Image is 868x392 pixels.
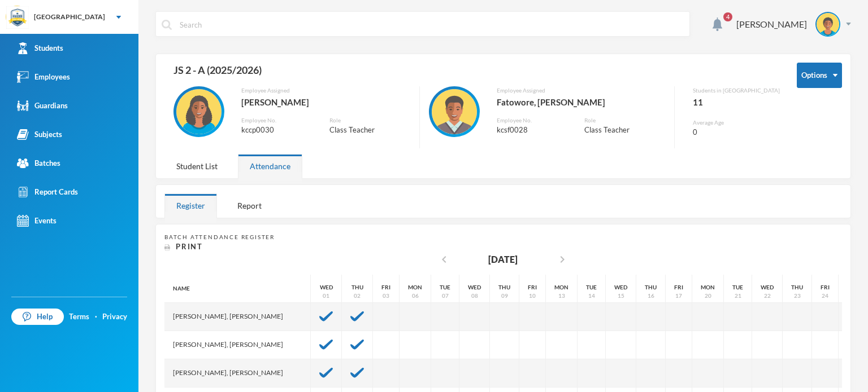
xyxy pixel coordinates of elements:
div: [PERSON_NAME] [241,95,411,109]
div: Class Teacher [584,125,666,136]
div: Mon [408,283,422,292]
div: Student List [164,154,229,178]
div: Events [17,215,57,227]
a: Privacy [102,311,127,323]
div: Fri [528,283,537,292]
div: Thu [791,283,803,292]
div: 0 [693,127,780,138]
div: 24 [822,292,828,300]
div: Role [329,116,411,125]
div: Report Cards [17,186,78,198]
div: kccp0030 [241,125,313,136]
img: search [162,20,172,30]
div: Employee Assigned [497,86,666,95]
div: 17 [675,292,682,300]
div: Tue [440,283,450,292]
span: Batch Attendance Register [164,234,275,240]
div: Attendance [238,154,302,178]
div: Batches [17,157,60,169]
div: [GEOGRAPHIC_DATA] [34,12,105,22]
div: 15 [618,292,624,300]
div: [PERSON_NAME] [736,17,807,31]
div: [PERSON_NAME], [PERSON_NAME] [164,303,311,331]
div: 02 [354,292,361,300]
div: 21 [735,292,741,300]
div: [PERSON_NAME], [PERSON_NAME] [164,331,311,359]
div: 22 [764,292,771,300]
div: Guardians [17,100,68,112]
div: · [95,311,97,323]
span: Print [176,242,203,251]
img: EMPLOYEE [176,89,222,134]
i: chevron_left [437,253,451,266]
a: Help [11,309,64,325]
div: Mon [554,283,568,292]
div: Mon [701,283,715,292]
div: Fri [674,283,683,292]
div: Wed [320,283,333,292]
div: Average Age [693,118,780,127]
div: [PERSON_NAME], [PERSON_NAME] [164,359,311,387]
div: Students [17,42,63,54]
div: 13 [558,292,565,300]
div: Employee No. [241,116,313,125]
div: 20 [705,292,711,300]
div: [DATE] [488,253,518,266]
div: Employee Assigned [241,86,411,95]
div: Name [164,275,311,303]
div: 10 [529,292,536,300]
div: 23 [794,292,801,300]
div: 03 [383,292,389,300]
div: Tue [732,283,743,292]
img: logo [6,6,29,29]
div: Wed [468,283,481,292]
div: Fri [381,283,390,292]
input: Search [179,12,684,37]
div: Thu [498,283,510,292]
div: 09 [501,292,508,300]
div: Subjects [17,129,62,140]
div: Wed [761,283,774,292]
div: Thu [351,283,363,292]
div: JS 2 - A (2025/2026) [164,63,780,86]
div: Report [225,193,274,218]
div: 07 [442,292,449,300]
div: Register [164,193,217,218]
span: 4 [723,12,732,21]
div: Role [584,116,666,125]
div: Tue [586,283,597,292]
a: Terms [69,311,89,323]
div: Fri [821,283,830,292]
div: 08 [471,292,478,300]
div: Employees [17,71,70,83]
div: 06 [412,292,419,300]
i: chevron_right [555,253,569,266]
div: 14 [588,292,595,300]
img: STUDENT [817,13,839,36]
div: 01 [323,292,329,300]
div: Fatowore, [PERSON_NAME] [497,95,666,109]
img: EMPLOYEE [432,89,477,134]
button: Options [797,63,842,88]
div: 16 [648,292,654,300]
div: Wed [614,283,627,292]
div: Students in [GEOGRAPHIC_DATA] [693,86,780,95]
div: Employee No. [497,116,568,125]
div: 11 [693,95,780,109]
div: kcsf0028 [497,125,568,136]
div: Class Teacher [329,125,411,136]
div: Thu [645,283,657,292]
